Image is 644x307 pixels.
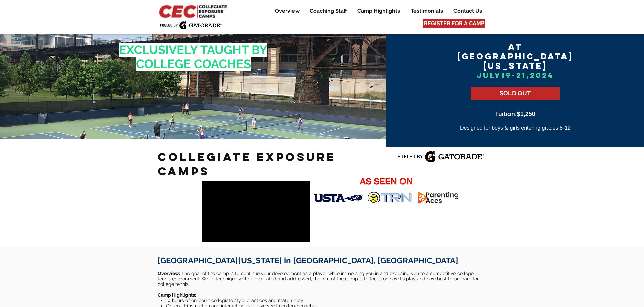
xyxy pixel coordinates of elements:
p: Testimonials [407,7,446,15]
img: Fueled by Gatorade.png [160,21,222,29]
span: -21,2024 [512,71,554,80]
a: Camp Highlights [352,7,405,15]
p: Coaching Staff [306,7,351,15]
img: Fueled by Gatorade.png [397,151,484,163]
span: [GEOGRAPHIC_DATA][US_STATE] in [GEOGRAPHIC_DATA], [GEOGRAPHIC_DATA] [158,256,458,265]
p: Camp Highlights [354,7,404,15]
a: Overview [270,7,304,15]
img: CEC Logo Primary_edited.jpg [158,3,230,19]
a: Contact Us [448,7,487,15]
a: Coaching Staff [305,7,352,15]
a: Testimonials [406,7,448,15]
span: Designed for boys & girls entering grades 8-12 [460,125,571,131]
img: As Seen On CEC_V2 2_24_22.png [314,176,458,206]
span: EXCLUSIVELY TAUGHT BY COLLEGE COACHES [119,43,267,71]
span: REGISTER FOR A CAMP [424,20,484,27]
span: Collegiate Exposure Camps [158,149,336,178]
div: Your Video Title Video Player [202,181,310,242]
span: SOLD OUT [500,89,531,97]
nav: Site [265,7,487,15]
span: Overview: [158,271,180,276]
p: Contact Us [450,7,485,15]
p: Overview [272,7,303,15]
span: 14 hours of on-court collegiate style practices and match play [166,298,303,303]
span: July [477,71,501,80]
span: Camp Highlights: [158,292,196,298]
a: SOLD OUT [471,87,560,100]
span: 19 [501,71,512,80]
span: ​ The goal of the camp is to continue your development as a player while immersing you in and exp... [158,271,479,287]
a: REGISTER FOR A CAMP [423,19,485,28]
span: Tuition: [495,111,517,117]
span: $1,250 [517,111,535,117]
span: AT [GEOGRAPHIC_DATA][US_STATE] [457,42,573,71]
